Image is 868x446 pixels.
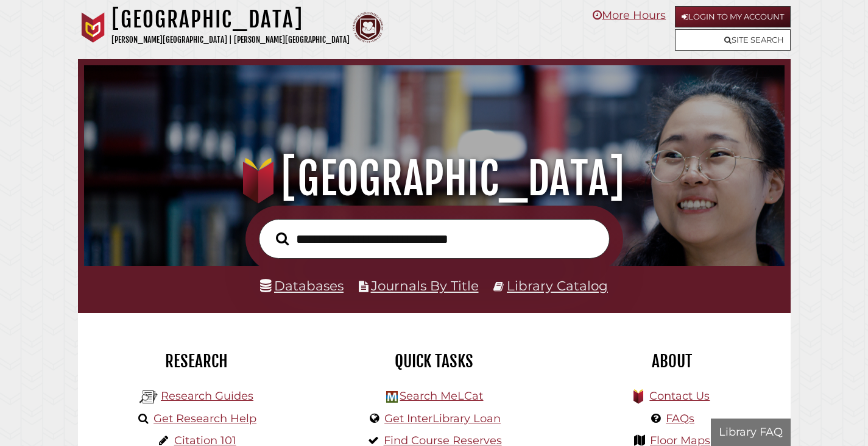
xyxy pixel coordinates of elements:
a: Site Search [675,29,791,51]
a: FAQs [666,412,694,425]
a: Login to My Account [675,6,791,27]
img: Hekman Library Logo [386,391,398,403]
a: Get Research Help [153,412,256,425]
a: Research Guides [161,389,253,403]
button: Search [270,229,295,249]
img: Calvin Theological Seminary [353,12,383,43]
a: Databases [260,278,344,293]
h1: [GEOGRAPHIC_DATA] [97,152,771,206]
a: Contact Us [649,389,710,403]
img: Calvin University [78,12,108,43]
a: Get InterLibrary Loan [384,412,501,425]
i: Search [276,232,289,246]
img: Hekman Library Logo [139,388,158,406]
h2: About [562,351,782,372]
a: More Hours [593,9,666,22]
p: [PERSON_NAME][GEOGRAPHIC_DATA] | [PERSON_NAME][GEOGRAPHIC_DATA] [111,33,350,47]
a: Journals By Title [371,278,479,293]
h1: [GEOGRAPHIC_DATA] [111,6,350,33]
h2: Quick Tasks [325,351,544,372]
a: Library Catalog [507,278,608,293]
a: Search MeLCat [400,389,483,403]
h2: Research [87,351,306,372]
